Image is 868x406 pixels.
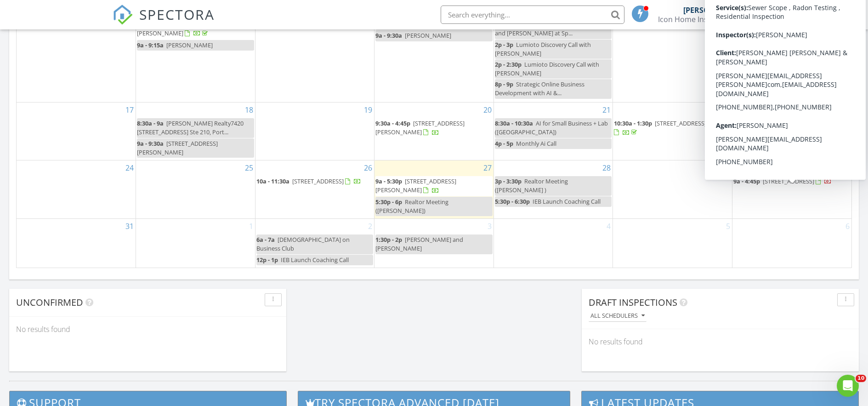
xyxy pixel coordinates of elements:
td: Go to August 20, 2025 [374,103,494,160]
a: Go to August 24, 2025 [124,160,136,175]
td: Go to August 18, 2025 [136,103,255,160]
td: Go to August 29, 2025 [613,160,732,219]
span: 8:30a - 10:30a [495,119,533,127]
span: 8p - 9p [495,80,513,88]
span: 9:30a - 4:45p [375,119,410,127]
a: 9a - 4:45p [STREET_ADDRESS] [733,177,832,185]
span: 9a - 5:30p [375,177,402,185]
span: 10a - 11:30a [256,177,289,185]
a: Go to August 18, 2025 [243,103,255,117]
span: 3p - 3:30p [495,177,522,185]
span: [PERSON_NAME] [166,41,213,49]
span: [STREET_ADDRESS][PERSON_NAME] [137,139,218,156]
span: Strategic Online Business Development with AI &... [495,80,584,97]
a: Go to August 19, 2025 [362,103,374,117]
span: Unconfirmed [16,296,83,309]
span: 9a - 9:15a [137,41,164,49]
a: Go to August 30, 2025 [840,160,851,175]
td: Go to August 16, 2025 [732,4,851,103]
td: Go to August 30, 2025 [732,160,851,219]
a: Go to August 20, 2025 [482,103,494,117]
td: Go to August 11, 2025 [136,4,255,103]
span: Lumioto Discovery Call with [PERSON_NAME] [495,40,591,57]
td: Go to August 28, 2025 [494,160,613,219]
a: 9:30a - 4:45p [STREET_ADDRESS][PERSON_NAME] [375,119,465,136]
span: 2p - 2:30p [495,60,522,69]
a: Go to September 4, 2025 [605,219,613,234]
td: Go to August 27, 2025 [374,160,494,219]
span: 1:30p - 2p [375,235,402,244]
span: AI for Small Business + Lab ([GEOGRAPHIC_DATA]) [495,119,608,136]
td: Go to August 26, 2025 [255,160,374,219]
span: 10 [856,375,866,382]
span: 12p - 1p [256,256,278,264]
span: Realtor Meeting ([PERSON_NAME]) [375,198,448,215]
div: [PERSON_NAME] [683,6,743,15]
a: Go to August 21, 2025 [601,103,613,117]
div: Icon Home Inspection Services [658,15,750,24]
a: Go to August 27, 2025 [482,160,494,175]
a: 9a - 5:30p [STREET_ADDRESS][PERSON_NAME] [375,177,456,194]
a: Go to September 5, 2025 [724,219,732,234]
a: Go to August 23, 2025 [840,103,851,117]
a: Go to September 6, 2025 [844,219,851,234]
td: Go to August 17, 2025 [17,103,136,160]
span: [DEMOGRAPHIC_DATA] on Business Club [256,235,350,252]
span: Lumioto Discovery Call with [PERSON_NAME] [495,60,599,77]
a: Go to August 31, 2025 [124,219,136,234]
span: 5:30p - 6:30p [495,197,530,206]
a: Go to August 28, 2025 [601,160,613,175]
span: [STREET_ADDRESS] [292,177,344,185]
td: Go to August 22, 2025 [613,103,732,160]
div: All schedulers [590,313,645,319]
td: Go to September 3, 2025 [374,219,494,268]
a: 10a - 11:30a [STREET_ADDRESS] [256,177,361,185]
td: Go to August 12, 2025 [255,4,374,103]
a: 9:30a - 4:45p [STREET_ADDRESS][PERSON_NAME] [375,118,493,138]
td: Go to August 14, 2025 [494,4,613,103]
td: Go to August 10, 2025 [17,4,136,103]
td: Go to August 31, 2025 [17,219,136,268]
a: Go to August 26, 2025 [362,160,374,175]
div: No results found [9,317,286,342]
a: 10:30a - 1:30p [STREET_ADDRESS] [614,118,731,138]
span: 5:30p - 6p [375,198,402,206]
a: SPECTORA [113,12,215,32]
span: 9a - 4:45p [733,177,760,185]
span: IEB Launch Coaching Call [281,256,349,264]
input: Search everything... [441,6,624,24]
span: [STREET_ADDRESS][PERSON_NAME] [375,119,465,136]
a: 10:30a - 1:30p [STREET_ADDRESS] [614,119,706,136]
a: Go to September 2, 2025 [366,219,374,234]
iframe: Intercom live chat [837,375,859,397]
span: Monthly Ai Call [516,139,556,148]
a: Go to August 22, 2025 [720,103,732,117]
td: Go to August 15, 2025 [613,4,732,103]
a: Go to August 25, 2025 [243,160,255,175]
span: SPECTORA [139,5,215,24]
td: Go to August 24, 2025 [17,160,136,219]
td: Go to August 19, 2025 [255,103,374,160]
span: [STREET_ADDRESS] [763,177,814,185]
span: 10:30a - 1:30p [614,119,652,127]
span: 4p - 5p [495,139,513,148]
span: Draft Inspections [589,296,677,309]
td: Go to August 25, 2025 [136,160,255,219]
div: No results found [582,329,859,354]
img: The Best Home Inspection Software - Spectora [113,5,133,25]
span: [STREET_ADDRESS][PERSON_NAME] [375,177,456,194]
button: All schedulers [589,310,647,322]
a: Go to August 29, 2025 [720,160,732,175]
span: 8:30a - 9a [137,119,164,127]
span: [STREET_ADDRESS] [655,119,706,127]
span: IEB Launch Coaching Call [533,197,601,206]
td: Go to September 6, 2025 [732,219,851,268]
td: Go to September 1, 2025 [136,219,255,268]
span: [PERSON_NAME] [405,31,451,40]
td: Go to September 5, 2025 [613,219,732,268]
a: Go to August 17, 2025 [124,103,136,117]
span: 9a - 9:30a [375,31,402,40]
a: 9a - 4:45p [STREET_ADDRESS] [733,176,851,187]
span: 6a - 7a [256,235,275,244]
span: 9a - 9:30a [137,139,164,148]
